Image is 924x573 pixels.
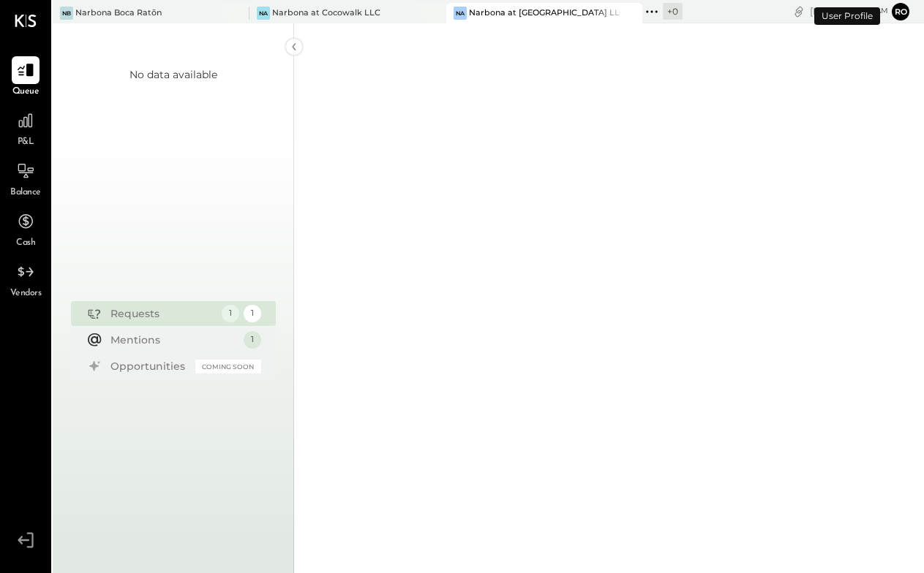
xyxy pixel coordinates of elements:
div: [DATE] [810,4,888,18]
div: Na [257,7,270,20]
div: copy link [792,4,806,19]
a: Balance [1,157,50,200]
div: 1 [222,305,239,322]
div: Narbona Boca Ratōn [75,7,162,19]
a: Vendors [1,258,50,300]
div: Narbona at Cocowalk LLC [272,7,380,19]
span: am [876,6,888,16]
a: Queue [1,56,50,99]
span: 11 : 42 [844,4,874,18]
span: Vendors [10,287,42,300]
div: Opportunities [110,359,188,373]
div: User Profile [814,7,880,25]
div: 1 [244,331,261,349]
span: Balance [10,186,41,200]
div: Narbona at [GEOGRAPHIC_DATA] LLC [469,7,621,19]
div: Coming Soon [195,360,261,373]
a: Cash [1,208,50,250]
div: NB [60,7,73,20]
span: Cash [16,237,35,250]
span: Queue [12,86,40,99]
div: No data available [129,67,217,82]
div: Requests [110,306,214,321]
div: + 0 [663,3,683,20]
div: Mentions [110,333,236,347]
div: Na [454,7,467,20]
div: 1 [244,305,261,322]
span: P&L [18,136,34,149]
a: P&L [1,107,50,149]
button: ro [892,3,909,20]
